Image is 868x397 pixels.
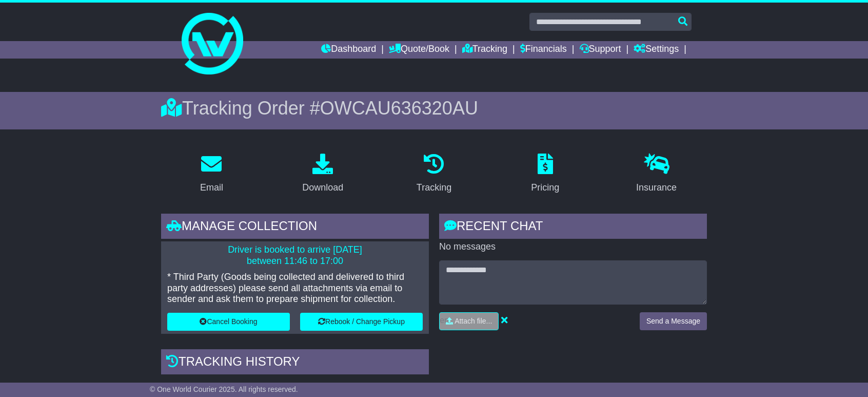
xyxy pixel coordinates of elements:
[520,41,567,59] a: Financials
[634,41,679,59] a: Settings
[636,181,677,195] div: Insurance
[410,150,458,198] a: Tracking
[161,349,429,377] div: Tracking history
[167,313,290,331] button: Cancel Booking
[524,150,566,198] a: Pricing
[531,181,559,195] div: Pricing
[193,150,230,198] a: Email
[439,214,707,241] div: RECENT CHAT
[295,150,350,198] a: Download
[320,98,478,119] span: OWCAU636320AU
[580,41,621,59] a: Support
[161,97,707,119] div: Tracking Order #
[462,41,507,59] a: Tracking
[389,41,449,59] a: Quote/Book
[640,312,707,330] button: Send a Message
[417,181,451,195] div: Tracking
[285,382,387,393] div: [DATE] 17:00 (GMT +10)
[161,382,429,393] div: Estimated Delivery -
[302,181,343,195] div: Download
[629,150,683,198] a: Insurance
[321,41,376,59] a: Dashboard
[150,385,298,393] span: © One World Courier 2025. All rights reserved.
[200,181,223,195] div: Email
[167,272,423,305] p: * Third Party (Goods being collected and delivered to third party addresses) please send all atta...
[300,313,423,331] button: Rebook / Change Pickup
[161,214,429,241] div: Manage collection
[439,241,707,253] p: No messages
[167,244,423,267] p: Driver is booked to arrive [DATE] between 11:46 to 17:00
